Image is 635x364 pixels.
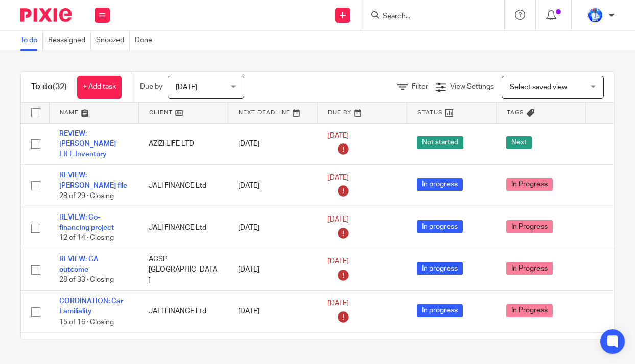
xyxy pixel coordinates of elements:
span: In progress [417,220,463,233]
a: Snoozed [96,31,130,51]
a: Reassigned [48,31,91,51]
img: Pixie [20,8,72,22]
span: 28 of 29 · Closing [59,192,114,200]
span: Next [506,136,532,149]
h1: To do [31,82,67,92]
span: [DATE] [176,84,197,91]
span: 28 of 33 · Closing [59,277,114,284]
a: REVIEW: [PERSON_NAME] file [59,172,127,189]
td: [DATE] [228,207,317,249]
span: In progress [417,178,463,191]
span: [DATE] [327,216,349,223]
a: Done [135,31,157,51]
span: Tags [507,110,524,115]
td: JALI FINANCE Ltd [138,291,228,333]
td: JALI FINANCE Ltd [138,207,228,249]
span: [DATE] [327,300,349,307]
span: [DATE] [327,132,349,139]
span: [DATE] [327,174,349,181]
td: [DATE] [228,165,317,207]
span: In progress [417,262,463,275]
a: CORDINATION: Car Familiality [59,298,123,315]
a: REVIEW: GA outcome [59,256,99,273]
span: 15 of 16 · Closing [59,319,114,326]
td: JALI FINANCE Ltd [138,165,228,207]
a: REVIEW: Co-financing project [59,214,114,231]
img: WhatsApp%20Image%202022-01-17%20at%2010.26.43%20PM.jpeg [587,7,603,23]
p: Due by [140,82,162,92]
span: View Settings [450,83,494,90]
span: Select saved view [510,84,567,91]
span: [DATE] [327,258,349,265]
span: In Progress [506,262,553,275]
a: + Add task [77,76,122,99]
a: REVIEW: [PERSON_NAME] LIFE Inventory [59,130,116,158]
span: Not started [417,136,463,149]
a: To do [20,31,43,51]
td: [DATE] [228,123,317,165]
input: Search [382,12,474,21]
span: In Progress [506,304,553,317]
td: [DATE] [228,249,317,290]
span: Filter [412,83,428,90]
span: 12 of 14 · Closing [59,235,114,242]
span: In Progress [506,220,553,233]
span: In progress [417,304,463,317]
td: ACSP [GEOGRAPHIC_DATA] [138,249,228,290]
span: (32) [53,83,67,91]
td: [DATE] [228,291,317,333]
span: In Progress [506,178,553,191]
td: AZIZI LIFE LTD [138,123,228,165]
